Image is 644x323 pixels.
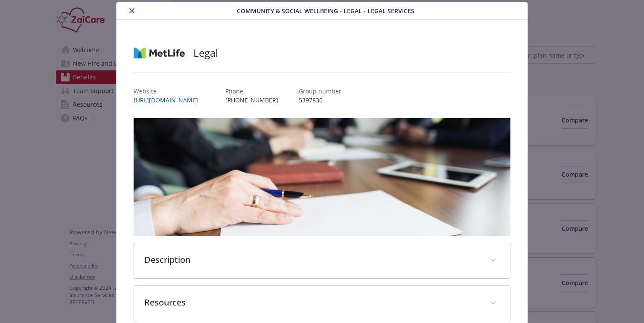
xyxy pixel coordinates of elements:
[144,253,480,266] p: Description
[134,87,205,96] p: Website
[237,6,414,15] span: Community & Social Wellbeing - Legal - Legal Services
[134,40,185,66] img: Metlife Inc
[134,118,511,236] img: banner
[299,96,341,105] p: 5397830
[225,96,278,105] p: [PHONE_NUMBER]
[127,6,137,16] button: close
[193,46,218,60] h2: Legal
[225,87,278,96] p: Phone
[134,243,510,278] div: Description
[134,96,205,104] a: [URL][DOMAIN_NAME]
[134,286,510,321] div: Resources
[299,87,341,96] p: Group number
[144,296,480,309] p: Resources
